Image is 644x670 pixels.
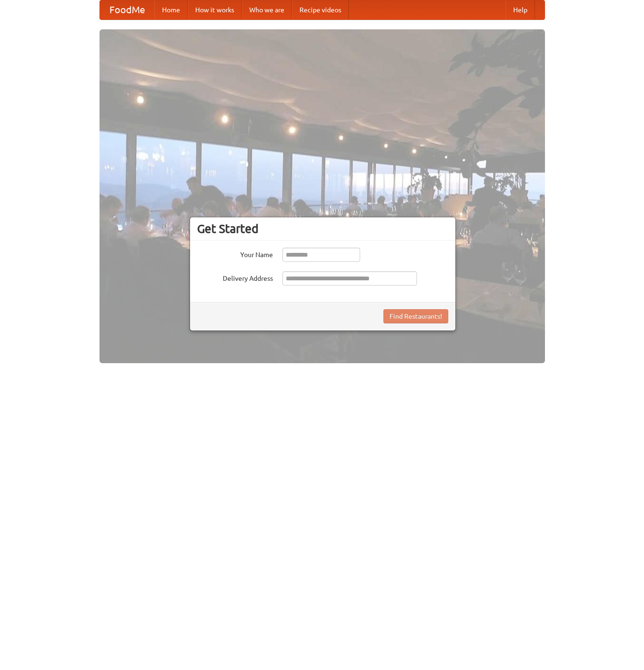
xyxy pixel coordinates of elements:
[197,222,448,236] h3: Get Started
[188,0,242,19] a: How it works
[292,0,349,19] a: Recipe videos
[197,248,273,259] label: Your Name
[197,271,273,283] label: Delivery Address
[100,0,154,19] a: FoodMe
[383,309,448,323] button: Find Restaurants!
[242,0,292,19] a: Who we are
[506,0,535,19] a: Help
[154,0,188,19] a: Home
